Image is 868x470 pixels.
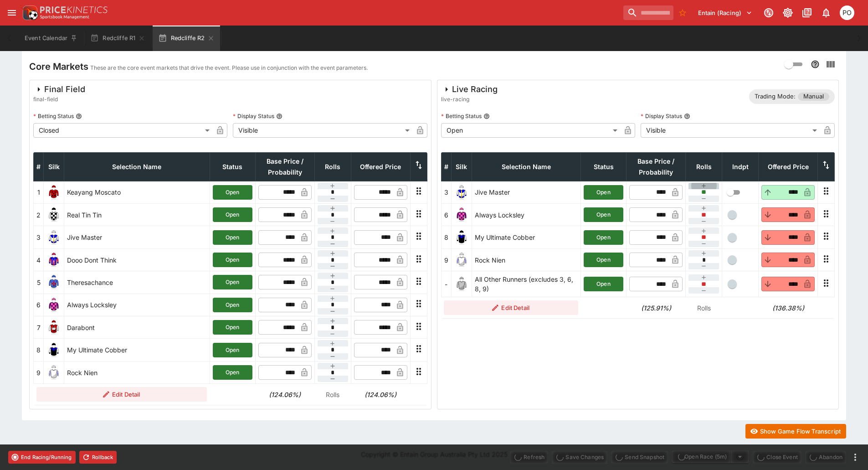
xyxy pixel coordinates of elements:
[441,152,451,181] th: #
[34,361,44,383] td: 9
[213,230,252,245] button: Open
[581,152,627,181] th: Status
[34,181,44,203] td: 1
[722,152,759,181] th: Independent
[641,123,820,138] div: Visible
[36,387,207,402] button: Edit Detail
[623,5,673,20] input: search
[351,152,410,181] th: Offered Price
[441,123,621,138] div: Open
[213,185,252,200] button: Open
[46,207,61,222] img: runner 2
[805,452,846,461] span: Mark an event as closed and abandoned.
[693,5,758,20] button: Select Tenant
[584,185,623,200] button: Open
[472,181,581,203] td: Jive Master
[79,451,117,464] button: Rollback
[64,271,210,294] td: Theresachance
[354,390,407,399] h6: (124.06%)
[76,113,82,119] button: Betting Status
[64,316,210,339] td: Darabont
[850,452,861,463] button: more
[441,248,451,271] td: 9
[472,152,581,181] th: Selection Name
[34,294,44,316] td: 6
[213,365,252,380] button: Open
[684,113,690,119] button: Display Status
[33,123,213,138] div: Closed
[441,112,482,120] p: Betting Status
[472,226,581,248] td: My Ultimate Cobber
[46,298,61,312] img: runner 6
[64,181,210,203] td: Keayang Moscato
[46,253,61,267] img: runner 4
[629,303,683,313] h6: (125.91%)
[64,361,210,383] td: Rock Nien
[584,253,623,267] button: Open
[760,5,777,21] button: Connected to PK
[255,152,314,181] th: Base Price / Probability
[34,152,44,181] th: #
[454,185,469,200] img: runner 3
[64,294,210,316] td: Always Locksley
[46,320,61,335] img: runner 7
[441,84,498,95] div: Live Racing
[451,152,472,181] th: Silk
[454,277,469,291] img: blank-silk.png
[840,5,854,20] div: Philip OConnor
[64,226,210,248] td: Jive Master
[210,152,255,181] th: Status
[441,204,451,226] td: 6
[34,204,44,226] td: 2
[755,92,796,101] p: Trading Mode:
[34,271,44,294] td: 5
[799,5,815,21] button: Documentation
[20,4,38,22] img: PriceKinetics Logo
[441,271,451,297] td: -
[85,26,151,51] button: Redcliffe R1
[64,204,210,226] td: Real Tin Tin
[483,113,490,119] button: Betting Status
[759,152,818,181] th: Offered Price
[29,61,88,72] h4: Core Markets
[317,390,348,399] p: Rolls
[33,95,85,104] span: final-field
[672,450,749,463] div: split button
[46,343,61,357] img: runner 8
[34,316,44,339] td: 7
[441,181,451,203] td: 3
[454,230,469,245] img: runner 8
[798,92,829,101] span: Manual
[818,5,834,21] button: Notifications
[233,123,412,138] div: Visible
[90,63,368,72] p: These are the core event markets that drive the event. Please use in conjunction with the event p...
[745,424,846,439] button: Show Game Flow Transcript
[213,320,252,335] button: Open
[780,5,796,21] button: Toggle light/dark mode
[584,207,623,222] button: Open
[8,451,76,464] button: End Racing/Running
[472,271,581,297] td: All Other Runners (excludes 3, 6, 8, 9)
[46,230,61,245] img: runner 3
[46,275,61,289] img: runner 5
[34,226,44,248] td: 3
[675,5,690,20] button: No Bookmarks
[153,26,220,51] button: Redcliffe R2
[584,277,623,291] button: Open
[258,390,312,399] h6: (124.06%)
[837,3,857,23] button: Philip OConnor
[314,152,351,181] th: Rolls
[688,303,719,313] p: Rolls
[4,5,20,21] button: open drawer
[761,303,815,313] h6: (136.38%)
[213,207,252,222] button: Open
[472,204,581,226] td: Always Locksley
[444,300,578,315] button: Edit Detail
[441,95,498,104] span: live-racing
[64,248,210,271] td: Dooo Dont Think
[34,248,44,271] td: 4
[584,230,623,245] button: Open
[64,339,210,361] td: My Ultimate Cobber
[33,84,85,95] div: Final Field
[627,152,686,181] th: Base Price / Probability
